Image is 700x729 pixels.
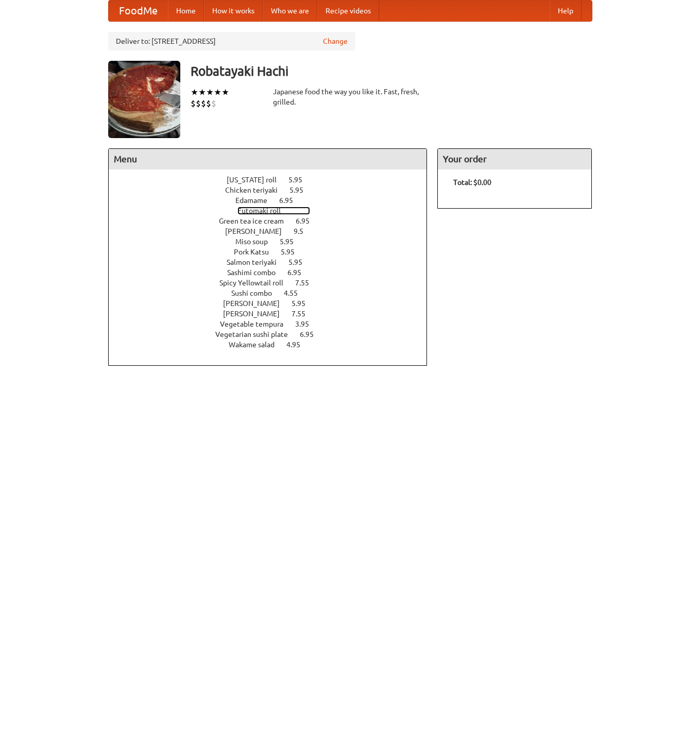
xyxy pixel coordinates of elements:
span: Vegetable tempura [220,320,294,328]
span: Futomaki roll [237,207,291,215]
span: Edamame [235,196,278,205]
li: ★ [221,87,229,98]
a: Spicy Yellowtail roll 7.55 [219,279,328,287]
a: Green tea ice cream 6.95 [219,217,329,225]
span: Salmon teriyaki [227,258,287,266]
h3: Robatayaki Hachi [191,61,592,81]
span: Vegetarian sushi plate [215,330,298,338]
span: 3.95 [295,320,319,328]
span: 7.55 [295,279,319,287]
a: FoodMe [109,1,168,21]
a: Home [168,1,204,21]
a: How it works [204,1,263,21]
a: [PERSON_NAME] 5.95 [223,299,325,308]
span: 5.95 [288,258,313,266]
a: [US_STATE] roll 5.95 [227,176,321,184]
span: 6.95 [279,196,303,205]
a: Futomaki roll [237,207,310,215]
h4: Menu [109,149,427,169]
a: Vegetable tempura 3.95 [220,320,328,328]
span: Chicken teriyaki [225,186,288,194]
span: 9.5 [294,227,314,235]
a: Vegetarian sushi plate 6.95 [215,330,333,338]
a: Chicken teriyaki 5.95 [225,186,322,194]
a: [PERSON_NAME] 7.55 [223,310,325,318]
li: $ [196,98,201,109]
li: $ [191,98,196,109]
a: [PERSON_NAME] 9.5 [225,227,322,235]
span: [PERSON_NAME] [223,310,290,318]
li: ★ [214,87,221,98]
li: $ [211,98,216,109]
div: Deliver to: [STREET_ADDRESS] [108,32,355,50]
span: [PERSON_NAME] [223,299,290,308]
li: $ [206,98,211,109]
span: 5.95 [288,176,313,184]
span: [US_STATE] roll [227,176,287,184]
span: Wakame salad [229,341,285,349]
img: angular.jpg [108,61,180,138]
span: Pork Katsu [234,248,279,256]
b: Total: $0.00 [453,178,491,187]
h4: Your order [438,149,591,169]
li: ★ [191,87,198,98]
li: ★ [198,87,206,98]
span: 6.95 [287,268,312,277]
a: Who we are [263,1,317,21]
span: 6.95 [296,217,320,225]
span: Green tea ice cream [219,217,294,225]
a: Change [323,36,348,46]
a: Pork Katsu 5.95 [234,248,314,256]
div: Japanese food the way you like it. Fast, fresh, grilled. [273,87,428,107]
li: $ [201,98,206,109]
span: Spicy Yellowtail roll [219,279,294,287]
span: Sushi combo [231,289,282,297]
span: 6.95 [300,330,324,338]
span: Miso soup [235,238,278,246]
a: Help [550,1,582,21]
span: 5.95 [289,186,314,194]
span: 5.95 [292,299,316,308]
a: Sashimi combo 6.95 [227,268,320,277]
a: Miso soup 5.95 [235,238,313,246]
span: 4.95 [286,341,311,349]
span: 4.55 [284,289,308,297]
span: Sashimi combo [227,268,286,277]
a: Salmon teriyaki 5.95 [227,258,321,266]
span: 7.55 [292,310,316,318]
a: Edamame 6.95 [235,196,312,205]
span: 5.95 [281,248,305,256]
span: 5.95 [280,238,304,246]
a: Recipe videos [317,1,379,21]
span: [PERSON_NAME] [225,227,292,235]
li: ★ [206,87,214,98]
a: Wakame salad 4.95 [229,341,319,349]
a: Sushi combo 4.55 [231,289,317,297]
